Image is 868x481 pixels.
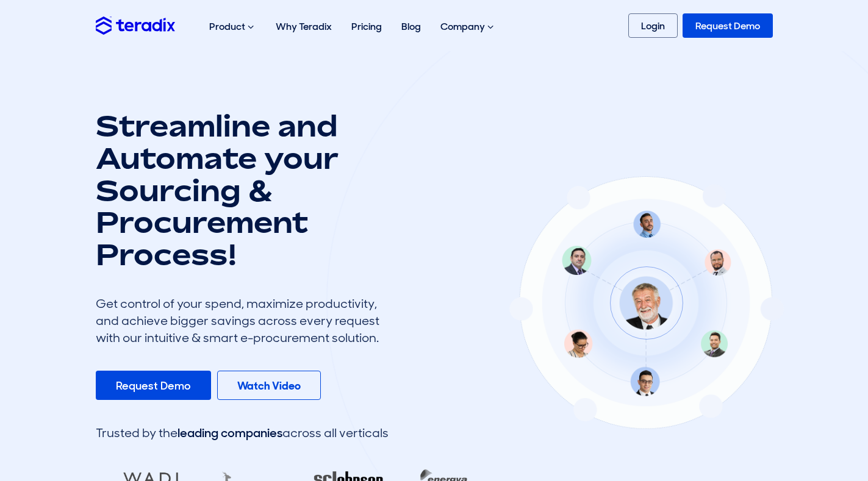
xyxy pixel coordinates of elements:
[266,7,342,46] a: Why Teradix
[392,7,431,46] a: Blog
[96,295,389,346] div: Get control of your spend, maximize productivity, and achieve bigger savings across every request...
[96,371,211,400] a: Request Demo
[628,13,678,38] a: Login
[96,424,389,441] div: Trusted by the across all verticals
[431,7,506,46] div: Company
[199,7,266,46] div: Product
[237,379,301,393] b: Watch Video
[342,7,392,46] a: Pricing
[96,110,389,271] h1: Streamline and Automate your Sourcing & Procurement Process!
[217,371,321,400] a: Watch Video
[96,16,175,34] img: Teradix logo
[178,425,282,441] span: leading companies
[683,13,773,38] a: Request Demo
